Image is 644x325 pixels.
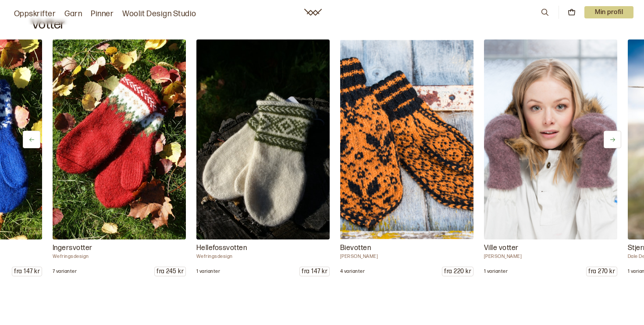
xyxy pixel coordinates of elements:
[196,39,330,276] a: Wefringsdesign Hellesfoss Tova votter til dame Strikket i Rauma Vams - 100 prosent ren ull med de...
[484,243,617,254] p: Ville votter
[196,268,220,275] p: 1 varianter
[14,8,56,20] a: Oppskrifter
[196,243,330,254] p: Hellefossvotten
[484,39,617,239] img: Berit Løkken Ville votter Garnet er spunnet av ull fra Norsk pelssau. Den har en fin, myk og silk...
[484,268,508,275] p: 1 varianter
[91,8,114,20] a: Pinner
[584,6,633,18] button: User dropdown
[12,267,42,276] p: fra 147 kr
[340,268,365,275] p: 4 varianter
[53,39,186,276] a: Wefringsdesign Ingersvotter Tova votter til dame. Strikket i Rauma vams - 100% ren ull, med dekor...
[53,243,186,254] p: Ingersvotter
[122,8,196,20] a: Woolit Design Studio
[587,267,617,276] p: fra 270 kr
[304,9,322,16] a: Woolit
[340,254,473,260] p: [PERSON_NAME]
[53,254,186,260] p: Wefringsdesign
[340,243,473,254] p: Bievotten
[53,39,186,239] img: Wefringsdesign Ingersvotter Tova votter til dame. Strikket i Rauma vams - 100% ren ull, med dekor...
[340,39,473,239] img: Kari Hestnes Biprodukter Herlige votter fra karihdesign i nydelig Ask ullgarn fra Hillesvåg Ullva...
[32,17,612,32] h2: Votter
[155,267,185,276] p: fra 245 kr
[442,267,473,276] p: fra 220 kr
[64,8,82,20] a: Garn
[300,267,329,276] p: fra 147 kr
[196,39,330,239] img: Wefringsdesign Hellesfoss Tova votter til dame Strikket i Rauma Vams - 100 prosent ren ull med de...
[340,39,473,276] a: Kari Hestnes Biprodukter Herlige votter fra karihdesign i nydelig Ask ullgarn fra Hillesvåg Ullva...
[484,39,617,276] a: Berit Løkken Ville votter Garnet er spunnet av ull fra Norsk pelssau. Den har en fin, myk og silk...
[484,254,617,260] p: [PERSON_NAME]
[53,268,77,275] p: 7 varianter
[584,6,633,18] p: Min profil
[196,254,330,260] p: Wefringsdesign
